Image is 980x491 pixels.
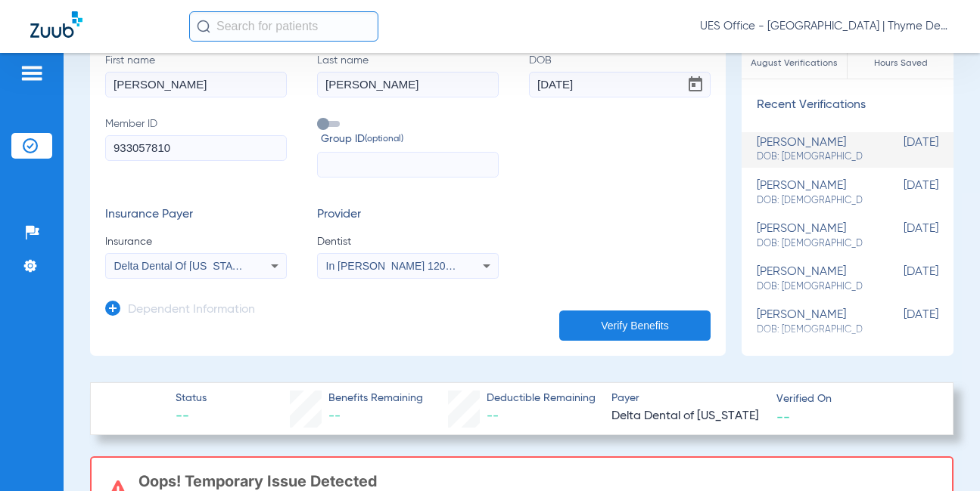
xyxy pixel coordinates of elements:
[559,310,711,341] button: Verify Benefits
[328,410,341,422] span: --
[611,391,764,406] span: Payer
[742,56,847,71] span: August Verifications
[317,208,499,223] h3: Provider
[904,418,980,491] iframe: Chat Widget
[321,131,499,147] span: Group ID
[680,69,711,100] button: Open calendar
[189,11,378,42] input: Search for patients
[757,265,863,293] div: [PERSON_NAME]
[138,474,936,489] h3: Oops! Temporary Issue Detected
[757,280,863,294] span: DOB: [DEMOGRAPHIC_DATA]
[328,391,423,406] span: Benefits Remaining
[757,323,863,337] span: DOB: [DEMOGRAPHIC_DATA]
[863,222,938,250] span: [DATE]
[757,194,863,208] span: DOB: [DEMOGRAPHIC_DATA]
[317,53,499,97] label: Last name
[487,410,499,422] span: --
[176,407,207,426] span: --
[757,222,863,250] div: [PERSON_NAME]
[105,72,287,97] input: First name
[757,237,863,251] span: DOB: [DEMOGRAPHIC_DATA]
[105,116,287,178] label: Member ID
[128,303,255,318] h3: Dependent Information
[757,179,863,207] div: [PERSON_NAME]
[529,53,711,97] label: DOB
[700,19,950,34] span: UES Office - [GEOGRAPHIC_DATA] | Thyme Dental Care
[863,265,938,293] span: [DATE]
[176,391,207,406] span: Status
[105,135,287,161] input: Member ID
[757,308,863,336] div: [PERSON_NAME]
[20,64,44,82] img: hamburger-icon
[742,98,954,113] h3: Recent Verifications
[611,407,764,426] span: Delta Dental of [US_STATE]
[105,53,287,97] label: First name
[317,72,499,97] input: Last name
[114,260,249,272] span: Delta Dental Of [US_STATE]
[326,260,487,272] span: In [PERSON_NAME] 1205114618
[863,179,938,207] span: [DATE]
[863,308,938,336] span: [DATE]
[848,56,954,71] span: Hours Saved
[776,409,790,425] span: --
[365,131,403,147] small: (optional)
[863,136,938,164] span: [DATE]
[757,136,863,164] div: [PERSON_NAME]
[317,234,499,249] span: Dentist
[30,11,82,38] img: Zuub Logo
[105,234,287,249] span: Insurance
[776,391,929,407] span: Verified On
[757,150,863,164] span: DOB: [DEMOGRAPHIC_DATA]
[529,72,711,97] input: DOBOpen calendar
[105,208,287,223] h3: Insurance Payer
[197,20,210,33] img: Search Icon
[487,391,596,406] span: Deductible Remaining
